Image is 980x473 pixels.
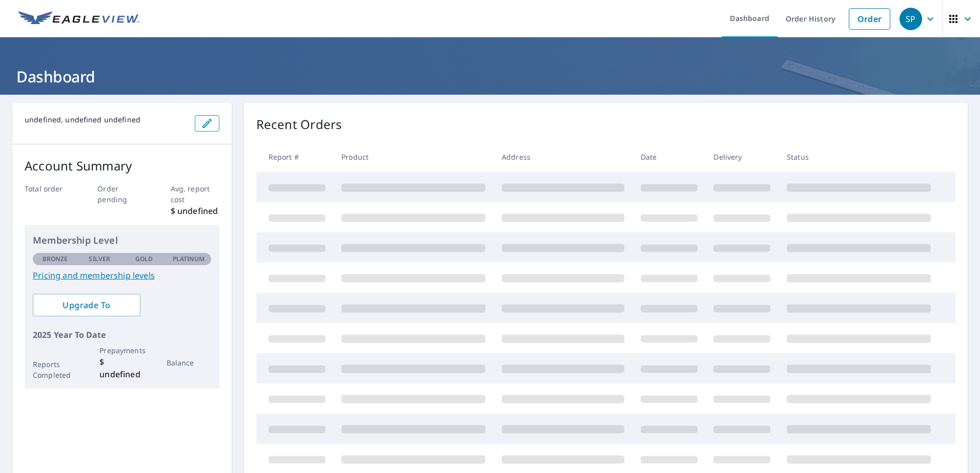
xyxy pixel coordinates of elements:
span: Upgrade To [41,299,132,311]
a: Upgrade To [33,294,140,316]
p: $ undefined [171,205,219,217]
p: Account Summary [25,157,219,175]
a: Order [849,8,890,30]
p: $ undefined [99,356,144,380]
p: Order pending [97,183,146,205]
p: Reports Completed [33,359,77,380]
p: Total order [25,183,73,194]
p: Recent Orders [256,115,342,134]
th: Product [333,142,494,172]
a: Pricing and membership levels [33,269,211,282]
p: Balance [167,357,211,368]
p: Prepayments [99,345,144,356]
p: Avg. report cost [171,183,219,205]
p: undefined, undefined undefined [25,115,187,124]
th: Report # [256,142,334,172]
h1: Dashboard [12,66,968,87]
p: Silver [89,254,110,264]
th: Address [494,142,632,172]
p: 2025 Year To Date [33,329,211,341]
p: Platinum [173,254,205,264]
p: Gold [135,254,153,264]
div: SP [900,8,922,30]
p: Bronze [43,254,68,264]
th: Date [632,142,706,172]
th: Status [779,142,939,172]
img: EV Logo [18,11,139,27]
p: Membership Level [33,233,211,247]
th: Delivery [705,142,779,172]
